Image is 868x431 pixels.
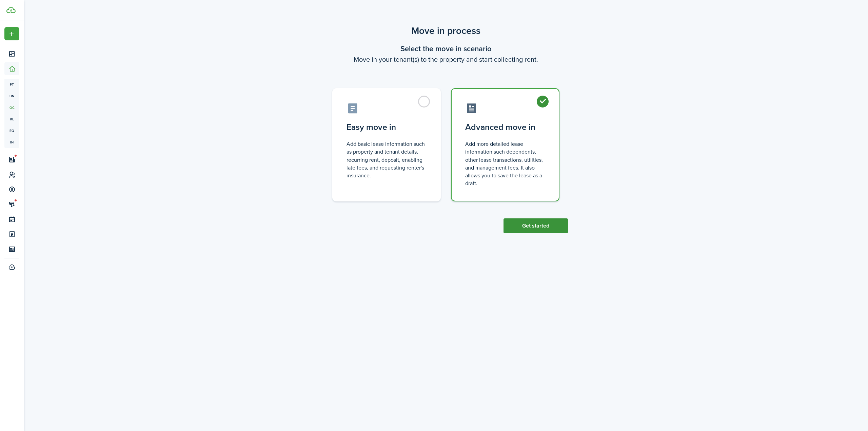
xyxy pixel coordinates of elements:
scenario-title: Move in process [324,24,568,38]
a: eq [4,125,19,136]
control-radio-card-title: Easy move in [347,121,427,133]
wizard-step-header-title: Select the move in scenario [324,43,568,54]
img: TenantCloud [6,7,16,13]
a: in [4,136,19,148]
control-radio-card-title: Advanced move in [465,121,545,133]
button: Get started [504,218,568,233]
a: kl [4,113,19,125]
button: Open menu [4,27,19,40]
a: oc [4,102,19,113]
control-radio-card-description: Add basic lease information such as property and tenant details, recurring rent, deposit, enablin... [347,140,427,179]
a: pt [4,79,19,90]
control-radio-card-description: Add more detailed lease information such dependents, other lease transactions, utilities, and man... [465,140,545,187]
a: un [4,90,19,102]
wizard-step-header-description: Move in your tenant(s) to the property and start collecting rent. [324,54,568,64]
